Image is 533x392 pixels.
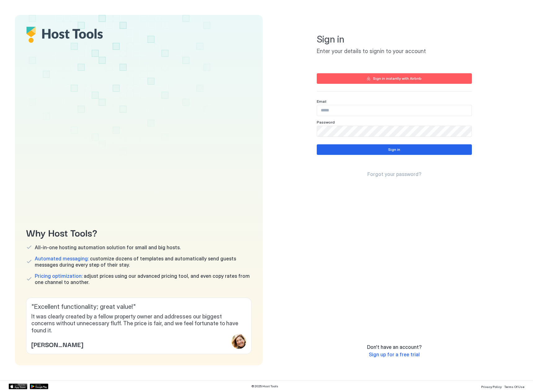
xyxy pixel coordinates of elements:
span: Why Host Tools? [26,225,252,239]
span: It was clearly created by a fellow property owner and addresses our biggest concerns without unne... [31,313,246,334]
span: Enter your details to signin to your account [317,48,472,55]
a: Forgot your password? [367,171,421,178]
div: Sign in instantly with Airbnb [373,76,422,81]
span: Terms Of Use [504,385,524,389]
a: Terms Of Use [504,383,524,390]
span: customize dozens of templates and automatically send guests messages during every step of their s... [35,255,252,268]
span: Email [317,99,326,104]
button: Sign in [317,144,472,155]
span: Password [317,120,335,124]
span: © 2025 Host Tools [251,384,278,388]
span: [PERSON_NAME] [31,340,83,349]
span: Sign in [317,34,472,45]
input: Input Field [317,126,472,137]
span: All-in-one hosting automation solution for small and big hosts. [35,244,181,250]
a: Google Play Store [30,384,48,389]
a: Sign up for a free trial [369,351,420,358]
span: Privacy Policy [481,385,502,389]
span: Pricing optimization: [35,273,83,279]
a: App Store [9,384,27,389]
span: Automated messaging: [35,255,89,262]
span: " Excellent functionality; great value! " [31,303,246,311]
button: Sign in instantly with Airbnb [317,73,472,84]
div: Sign in [388,147,400,152]
span: Don't have an account? [367,344,422,350]
span: adjust prices using our advanced pricing tool, and even copy rates from one channel to another. [35,273,252,285]
input: Input Field [317,105,472,116]
div: profile [231,334,246,349]
a: Privacy Policy [481,383,502,390]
